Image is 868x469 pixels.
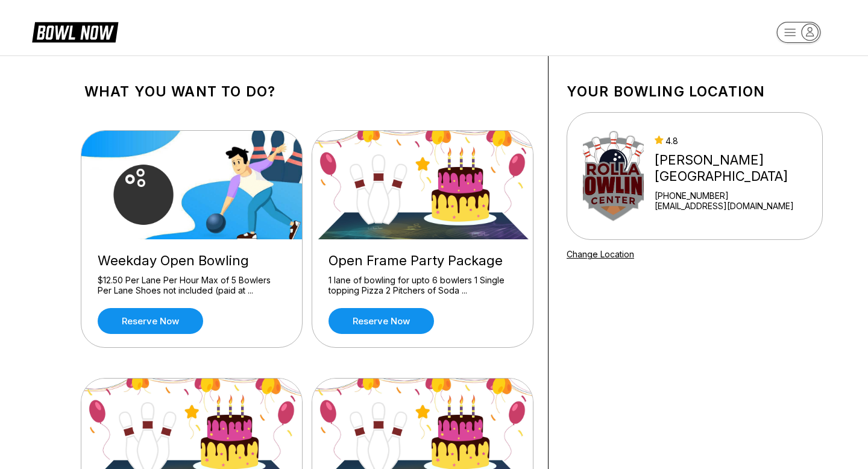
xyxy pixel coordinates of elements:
[329,308,434,334] a: Reserve now
[98,275,286,296] div: $12.50 Per Lane Per Hour Max of 5 Bowlers Per Lane Shoes not included (paid at ...
[98,253,286,269] div: Weekday Open Bowling
[98,308,203,334] a: Reserve now
[567,249,634,259] a: Change Location
[84,83,530,100] h1: What you want to do?
[329,253,517,269] div: Open Frame Party Package
[583,131,644,221] img: Rolla Bowling Center
[655,201,817,211] a: [EMAIL_ADDRESS][DOMAIN_NAME]
[567,83,823,100] h1: Your bowling location
[81,131,303,239] img: Weekday Open Bowling
[655,190,817,201] div: [PHONE_NUMBER]
[655,136,817,146] div: 4.8
[655,152,817,184] div: [PERSON_NAME][GEOGRAPHIC_DATA]
[312,131,534,239] img: Open Frame Party Package
[329,275,517,296] div: 1 lane of bowling for upto 6 bowlers 1 Single topping Pizza 2 Pitchers of Soda ...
